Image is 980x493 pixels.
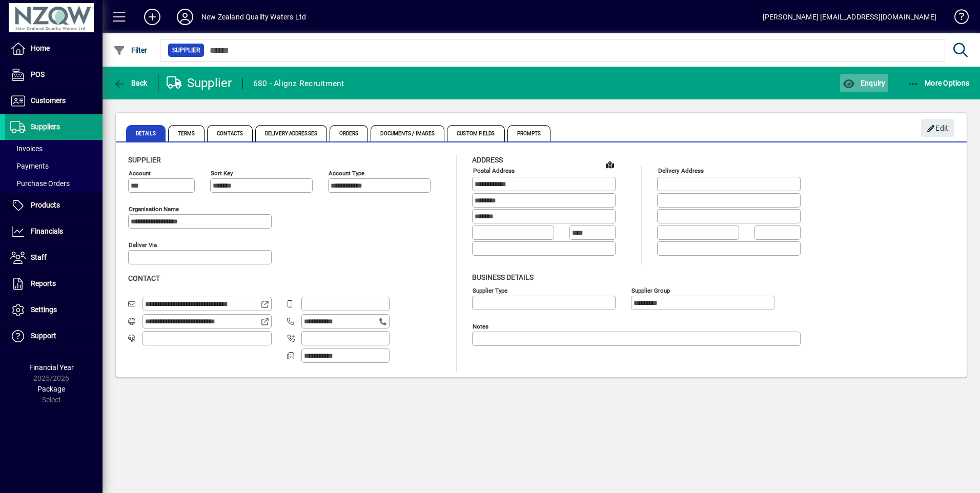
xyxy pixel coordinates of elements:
[472,156,503,164] span: Address
[255,125,327,141] span: Delivery Addresses
[602,156,618,173] a: View on map
[111,74,150,92] button: Back
[129,241,157,249] mat-label: Deliver via
[329,170,364,177] mat-label: Account Type
[905,74,972,92] button: More Options
[128,274,160,282] span: Contact
[113,46,148,54] span: Filter
[840,74,888,92] button: Enquiry
[31,305,57,314] span: Settings
[843,79,885,87] span: Enquiry
[472,273,534,281] span: Business details
[5,88,103,114] a: Customers
[921,119,954,137] button: Edit
[631,286,670,294] mat-label: Supplier group
[111,41,150,59] button: Filter
[31,332,56,340] span: Support
[907,79,970,87] span: More Options
[31,279,56,287] span: Reports
[37,385,65,393] span: Package
[371,125,444,141] span: Documents / Images
[129,170,151,177] mat-label: Account
[5,245,103,271] a: Staff
[5,36,103,61] a: Home
[169,8,201,26] button: Profile
[31,122,60,131] span: Suppliers
[947,2,967,35] a: Knowledge Base
[927,120,949,137] span: Edit
[128,156,161,164] span: Supplier
[207,125,253,141] span: Contacts
[211,170,233,177] mat-label: Sort key
[31,96,66,105] span: Customers
[172,45,200,55] span: Supplier
[5,175,103,192] a: Purchase Orders
[103,74,159,92] app-page-header-button: Back
[5,219,103,244] a: Financials
[167,75,232,91] div: Supplier
[129,206,179,213] mat-label: Organisation name
[10,162,49,170] span: Payments
[31,44,50,52] span: Home
[253,75,344,92] div: 680 - Alignz Recruitment
[5,140,103,157] a: Invoices
[5,323,103,349] a: Support
[5,193,103,218] a: Products
[168,125,205,141] span: Terms
[507,125,551,141] span: Prompts
[126,125,166,141] span: Details
[136,8,169,26] button: Add
[330,125,369,141] span: Orders
[31,70,45,78] span: POS
[763,9,936,25] div: [PERSON_NAME] [EMAIL_ADDRESS][DOMAIN_NAME]
[5,271,103,297] a: Reports
[473,322,488,330] mat-label: Notes
[31,201,60,209] span: Products
[31,227,63,235] span: Financials
[29,363,74,372] span: Financial Year
[113,79,148,87] span: Back
[447,125,504,141] span: Custom Fields
[201,9,306,25] div: New Zealand Quality Waters Ltd
[10,179,70,188] span: Purchase Orders
[5,157,103,175] a: Payments
[473,286,507,294] mat-label: Supplier type
[31,253,47,261] span: Staff
[5,297,103,323] a: Settings
[5,62,103,88] a: POS
[10,145,43,153] span: Invoices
